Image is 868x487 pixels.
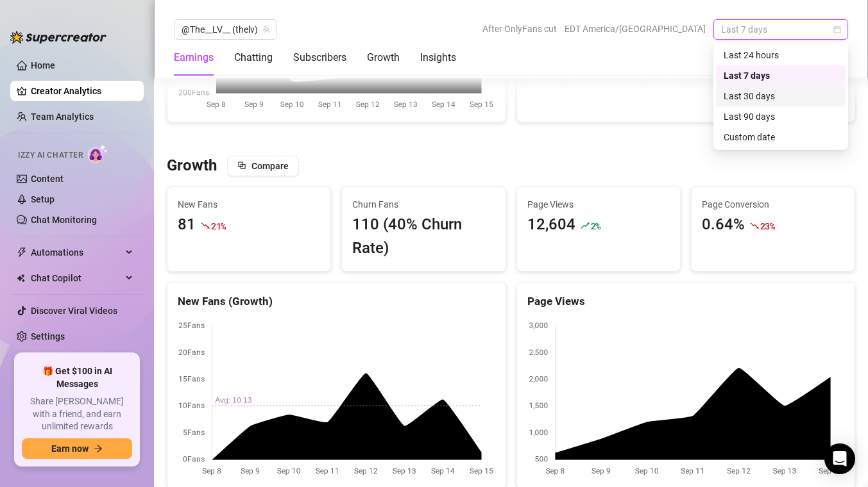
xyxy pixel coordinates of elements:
div: Last 30 days [716,86,846,106]
a: Discover Viral Videos [31,306,117,316]
span: Page Conversion [702,197,844,211]
div: 0.64% [702,213,745,237]
div: Subscribers [293,50,346,65]
span: Page Views [527,197,670,211]
div: Last 24 hours [724,48,838,62]
span: Earn now [51,443,89,454]
div: Last 7 days [724,69,838,83]
button: Compare [227,156,299,176]
a: Settings [31,331,65,342]
span: After OnlyFans cut [482,19,557,38]
img: Chat Copilot [17,274,25,283]
span: Izzy AI Chatter [18,149,83,161]
img: logo-BBDzfeDw.svg [10,31,106,44]
div: Custom date [716,127,846,147]
a: Team Analytics [31,111,94,122]
div: 12,604 [527,213,575,237]
span: team [262,26,270,33]
div: Chatting [234,50,273,65]
div: Last 7 days [716,65,846,86]
span: rise [581,221,590,230]
a: Content [31,174,64,184]
span: 21 % [211,220,226,232]
div: Custom date [724,130,838,144]
div: 81 [178,213,196,237]
span: 🎁 Get $100 in AI Messages [22,365,132,390]
div: Earnings [174,50,214,65]
a: Home [31,60,55,70]
span: 2 % [591,220,600,232]
span: Last 7 days [721,20,840,39]
h3: Growth [167,156,217,176]
button: Earn nowarrow-right [22,438,132,459]
a: Creator Analytics [31,81,133,101]
div: Page Views [527,293,845,310]
span: fall [750,221,759,230]
span: EDT America/[GEOGRAPHIC_DATA] [565,19,706,38]
a: Chat Monitoring [31,215,97,225]
span: Churn Fans [352,197,495,211]
div: Insights [420,50,456,65]
span: calendar [833,26,841,33]
span: arrow-right [94,444,103,453]
a: Setup [31,194,55,204]
div: Last 30 days [724,89,838,103]
span: Compare [251,161,289,171]
span: Chat Copilot [31,268,122,288]
div: Last 24 hours [716,45,846,65]
span: 23 % [760,220,775,232]
span: Share [PERSON_NAME] with a friend, and earn unlimited rewards [22,395,132,433]
div: Last 90 days [716,106,846,127]
span: Automations [31,242,122,263]
span: fall [201,221,210,230]
span: @The__LV__ (thelv) [182,20,269,39]
img: AI Chatter [88,144,108,163]
div: Open Intercom Messenger [824,443,855,474]
span: thunderbolt [17,247,27,258]
div: 110 (40% Churn Rate) [352,213,495,261]
div: Last 90 days [724,110,838,124]
div: Growth [367,50,400,65]
div: New Fans (Growth) [178,293,495,310]
span: block [237,161,246,170]
span: New Fans [178,197,320,211]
